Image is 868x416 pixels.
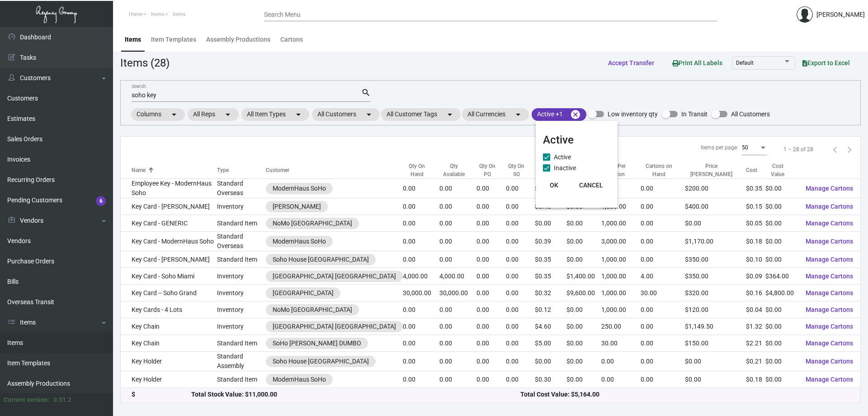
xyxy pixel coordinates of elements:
[554,152,571,163] span: Active
[53,395,71,405] div: 0.51.2
[543,132,610,148] mat-card-title: Active
[579,182,603,189] span: CANCEL
[539,177,568,193] button: OK
[572,177,610,193] button: CANCEL
[554,163,576,173] span: Inactive
[550,182,558,189] span: OK
[4,395,50,405] div: Current version:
